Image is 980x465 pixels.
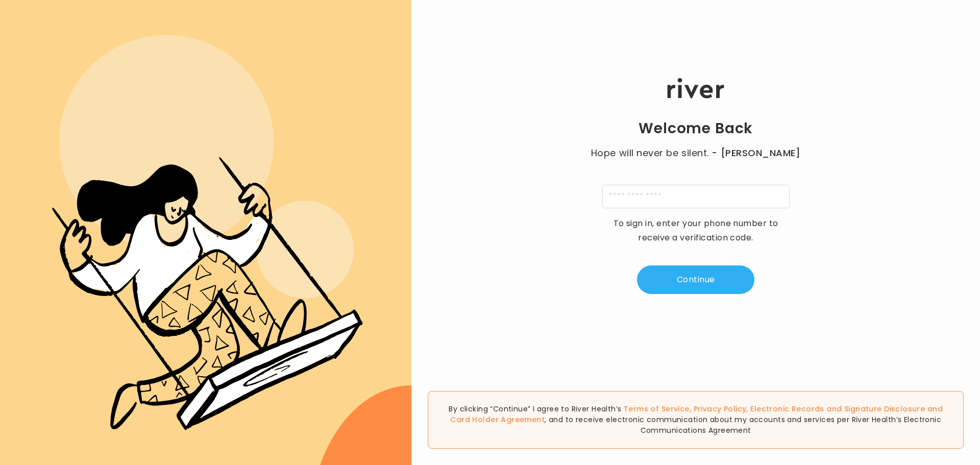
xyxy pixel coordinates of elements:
[639,119,753,138] h1: Welcome Back
[450,404,943,425] span: , , and
[637,265,754,294] button: Continue
[581,146,811,160] p: Hope will never be silent.
[450,414,545,425] a: Card Holder Agreement
[694,404,747,414] a: Privacy Policy
[750,404,925,414] a: Electronic Records and Signature Disclosure
[428,391,964,449] div: By clicking “Continue” I agree to River Health’s
[606,216,785,245] p: To sign in, enter your phone number to receive a verification code.
[545,414,941,435] span: , and to receive electronic communication about my accounts and services per River Health’s Elect...
[712,146,800,160] span: - [PERSON_NAME]
[624,404,690,414] a: Terms of Service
